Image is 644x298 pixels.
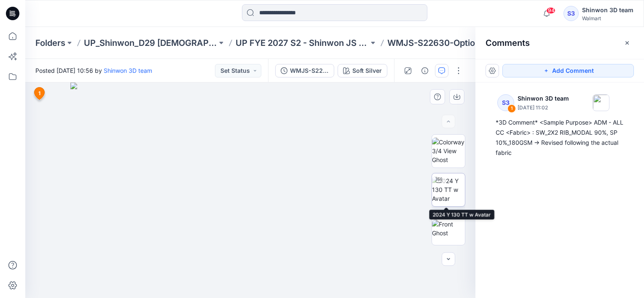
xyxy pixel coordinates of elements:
[290,66,329,75] div: WMJS-S22630-Option_ADM_JS MODAL SPAN SS TEE
[387,37,521,49] p: WMJS-S22630-Option_ADM_JS MODAL SPAN SS TEE
[84,37,217,49] a: UP_Shinwon_D29 [DEMOGRAPHIC_DATA] Sleep
[518,93,569,104] p: Shinwon 3D team
[418,64,432,77] button: Details
[104,67,152,74] a: Shinwon 3D team
[338,64,387,77] button: Soft Silver
[502,64,634,77] button: Add Comment
[236,37,369,49] a: UP FYE 2027 S2 - Shinwon JS D29 [DEMOGRAPHIC_DATA] Sleepwear
[35,37,65,49] a: Folders
[432,176,465,203] img: 2024 Y 130 TT w Avatar
[70,82,430,298] img: eyJhbGciOiJIUzI1NiIsImtpZCI6IjAiLCJzbHQiOiJzZXMiLCJ0eXAiOiJKV1QifQ.eyJkYXRhIjp7InR5cGUiOiJzdG9yYW...
[563,6,579,21] div: S3
[432,138,465,164] img: Colorway 3/4 View Ghost
[275,64,334,77] button: WMJS-S22630-Option_ADM_JS MODAL SPAN SS TEE
[546,7,555,14] span: 94
[486,38,530,48] h2: Comments
[352,66,382,75] div: Soft Silver
[507,104,516,113] div: 1
[582,15,633,21] div: Walmart
[497,94,514,111] div: S3
[496,117,624,158] div: *3D Comment* <Sample Purpose> ADM - ALL CC <Fabric> : SW_2X2 RIB_MODAL 90%, SP 10%_180GSM -> Revi...
[518,104,569,112] p: [DATE] 11:02
[35,66,152,75] span: Posted [DATE] 10:56 by
[432,220,465,237] img: Front Ghost
[582,5,633,15] div: Shinwon 3D team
